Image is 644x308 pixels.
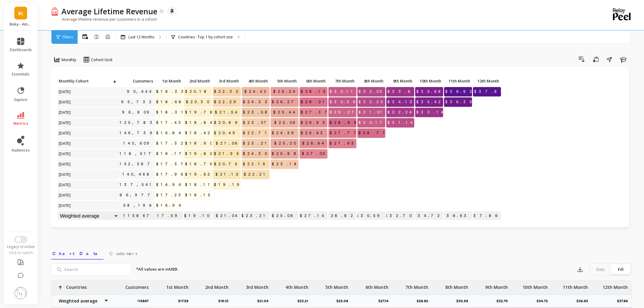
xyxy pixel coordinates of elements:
span: $16.94 [155,180,184,189]
div: Fill [611,264,631,274]
p: $32.70 [386,211,414,220]
span: $37.86 [473,87,506,96]
span: $32.24 [386,108,415,117]
span: dashboards [10,47,32,52]
span: $34.13 [386,97,418,107]
span: [DATE] [58,97,72,107]
div: Toggle SortBy [118,77,147,86]
span: $24.59 [271,128,299,138]
img: api.amazon.svg [169,9,175,14]
p: $21.04 [257,299,272,303]
a: 95,732 [120,97,155,107]
span: $26.95 [299,118,328,127]
p: 12th Month [473,77,501,85]
div: Toggle SortBy [155,77,184,86]
span: $26.27 [271,97,299,107]
a: 146,739 [118,128,158,138]
p: 9th Month [485,281,508,290]
span: $21.06 [215,139,241,148]
span: $21.54 [214,108,241,117]
span: $35.42 [415,97,444,107]
span: $24.30 [242,149,270,158]
div: Click to switch [4,250,38,255]
p: $34.72 [415,211,443,220]
p: 9th Month [386,77,414,85]
p: $28.82 [417,299,432,303]
a: 96,809 [121,108,155,117]
p: 4th Month [285,281,308,290]
span: $18.31 [155,108,187,117]
span: $28.21 [299,97,329,107]
p: Average Lifetime Revenue [61,6,157,16]
span: $25.88 [271,149,302,158]
a: 118,517 [118,149,157,158]
span: [DATE] [58,191,72,200]
span: $26.43 [299,128,328,138]
p: 10th Month [415,77,443,85]
span: $19.19 [213,180,245,189]
p: 4th Month [242,77,270,85]
p: 12th Month [603,281,628,290]
p: Last 12 Months [128,35,154,40]
p: $25.08 [271,211,299,220]
div: Toggle SortBy [444,77,473,86]
p: Customers [118,77,155,85]
span: $27.77 [328,128,362,138]
span: $18.42 [184,128,213,138]
span: 8th Month [359,79,383,83]
div: Toggle SortBy [57,77,86,86]
div: Legacy UI Active [4,244,38,249]
div: Toggle SortBy [299,77,328,86]
p: Monthly Cohort [58,77,118,85]
span: $28.89 [328,118,362,127]
span: $16.84 [155,128,184,138]
p: 11th Month [444,77,472,85]
p: $36.63 [444,211,472,220]
span: $23.18 [271,159,302,169]
div: Toggle SortBy [184,77,212,86]
p: 6th Month [366,281,388,290]
span: $23.21 [242,139,271,148]
span: 9th Month [387,79,412,83]
span: 2nd Month [185,79,210,83]
p: 6th Month [299,77,327,85]
span: [DATE] [58,108,72,117]
span: 6th Month [301,79,326,83]
span: $24.33 [242,97,273,107]
p: *All values are in [136,266,179,272]
span: $33.14 [415,108,447,117]
p: 11th Month [563,281,588,290]
span: [DATE] [58,170,72,179]
p: 1st Month [166,281,188,290]
span: Cohort Grid [91,57,112,63]
span: $22.19 [242,159,271,169]
p: $27.14 [299,211,327,220]
div: Toggle SortBy [270,77,299,86]
p: 115867 [118,211,155,220]
span: [DATE] [58,180,72,189]
p: $37.86 [473,211,501,220]
span: 11th Month [445,79,470,83]
span: $17.23 [155,191,187,200]
span: $18.33 [155,87,189,96]
span: audiences [12,148,30,153]
span: [DATE] [58,159,72,169]
span: [DATE] [58,87,72,96]
span: $22.71 [242,128,271,138]
span: 3rd Month [214,79,239,83]
div: Toggle SortBy [241,77,270,86]
span: $25.20 [273,139,299,148]
p: $37.86 [617,299,632,303]
a: 86,977 [118,191,156,200]
button: Switch to New UI [14,236,27,243]
span: $33.85 [386,87,420,96]
span: $18.84 [184,118,216,127]
a: 140,468 [121,170,155,179]
span: Monthly [61,57,76,63]
p: 3rd Month [213,77,241,85]
span: $32.03 [357,87,388,96]
p: $34.72 [537,299,551,303]
div: Toggle SortBy [357,77,386,86]
span: $21.10 [214,170,241,179]
span: 4th Month [243,79,268,83]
